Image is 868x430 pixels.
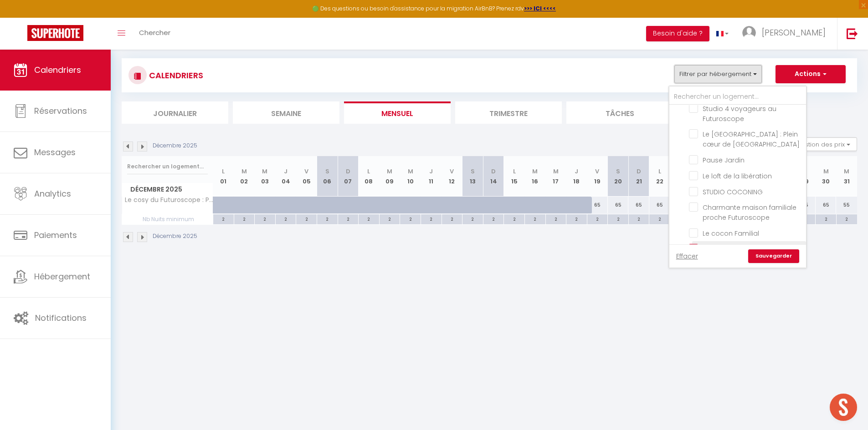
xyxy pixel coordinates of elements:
div: 2 [255,214,275,223]
div: 65 [587,197,608,213]
div: 2 [546,214,566,223]
th: 15 [504,156,525,197]
img: ... [742,26,756,40]
th: 20 [608,156,629,197]
button: Filtrer par hébergement [674,65,762,83]
div: 2 [462,214,483,223]
img: logout [847,28,858,39]
span: Calendriers [34,64,81,76]
a: Sauvegarder [748,249,799,263]
span: Hébergement [34,271,90,282]
div: Ouvrir le chat [830,394,857,421]
abbr: S [325,167,329,176]
p: Décembre 2025 [153,232,197,241]
li: Trimestre [455,101,562,124]
th: 30 [816,156,837,197]
th: 06 [317,156,338,197]
th: 13 [462,156,483,197]
th: 19 [587,156,608,197]
div: 2 [400,214,421,223]
abbr: M [241,167,247,176]
a: Chercher [132,18,177,50]
div: 2 [276,214,296,223]
abbr: M [532,167,538,176]
th: 17 [545,156,566,197]
th: 18 [566,156,587,197]
div: 2 [213,214,234,223]
a: Effacer [676,251,698,261]
span: Nb Nuits minimum [122,214,213,224]
abbr: S [471,167,475,176]
div: 2 [483,214,504,223]
th: 14 [483,156,504,197]
th: 04 [275,156,296,197]
span: [PERSON_NAME] [762,27,826,38]
span: Le cosy du Futuroscope : Parking gratuit [123,197,215,203]
div: 2 [587,214,608,223]
th: 09 [379,156,400,197]
abbr: M [387,167,392,176]
abbr: M [844,167,849,176]
span: Pause Jardin [703,156,745,165]
span: Le loft de la libération [703,172,772,181]
li: Tâches [566,101,673,124]
th: 07 [338,156,359,197]
abbr: V [304,167,308,176]
div: 2 [525,214,545,223]
span: Paiements [34,229,77,241]
div: 2 [504,214,524,223]
div: 2 [296,214,317,223]
button: Gestion des prix [789,137,857,151]
span: Notifications [35,312,87,324]
div: 65 [649,197,670,213]
div: 2 [421,214,442,223]
li: Journalier [122,101,228,124]
div: 55 [836,197,857,213]
button: Besoin d'aide ? [646,26,709,41]
abbr: D [346,167,350,176]
th: 12 [442,156,462,197]
span: Messages [34,147,76,158]
abbr: L [513,167,516,176]
div: 2 [649,214,670,223]
div: 2 [380,214,400,223]
span: Studio 4 voyageurs au Futuroscope [703,104,776,123]
th: 01 [213,156,234,197]
div: 2 [837,214,857,223]
abbr: J [284,167,288,176]
div: 2 [608,214,628,223]
div: 65 [816,197,837,213]
span: Charmante maison familiale proche Futuroscope [703,203,796,222]
a: >>> ICI <<<< [524,5,556,12]
abbr: J [429,167,433,176]
abbr: M [553,167,559,176]
div: 2 [566,214,587,223]
div: 2 [234,214,255,223]
div: 65 [608,197,629,213]
th: 22 [649,156,670,197]
a: ... [PERSON_NAME] [735,18,837,50]
div: 2 [338,214,359,223]
div: 2 [359,214,379,223]
abbr: L [222,167,225,176]
span: Chercher [139,28,170,37]
abbr: M [823,167,829,176]
th: 31 [836,156,857,197]
li: Semaine [233,101,339,124]
abbr: S [616,167,620,176]
input: Rechercher un logement... [669,89,806,105]
abbr: D [637,167,641,176]
span: Analytics [34,188,71,199]
th: 16 [524,156,545,197]
abbr: V [595,167,599,176]
abbr: J [575,167,578,176]
h3: CALENDRIERS [147,65,203,86]
abbr: V [450,167,454,176]
th: 10 [400,156,421,197]
th: 21 [628,156,649,197]
div: 2 [442,214,462,223]
p: Décembre 2025 [153,142,197,150]
abbr: M [408,167,413,176]
th: 03 [255,156,276,197]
